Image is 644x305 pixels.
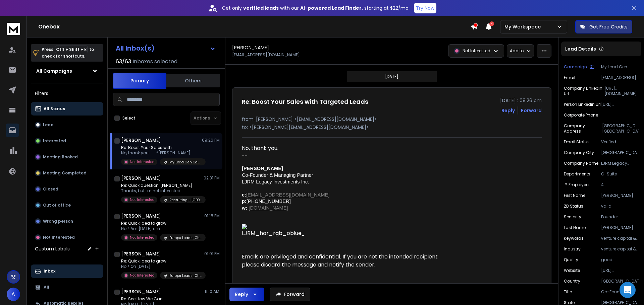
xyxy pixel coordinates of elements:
b: e: [242,192,246,198]
button: A [7,288,20,301]
p: Wrong person [43,219,73,224]
b: p: [242,199,247,204]
p: [URL][DOMAIN_NAME] [601,268,639,273]
p: Not Interested [130,159,155,164]
p: Re: Quick question, [PERSON_NAME] [121,183,202,188]
h1: [PERSON_NAME] [121,175,161,181]
p: Re: Quick idea to grow [121,221,202,226]
p: 01:01 PM [204,251,220,256]
button: Out of office [31,199,103,212]
p: Not Interested [463,48,490,54]
p: My Lead Gen Campaign_10x [169,160,202,165]
p: Industry [564,246,581,252]
p: Press to check for shortcuts. [42,46,94,60]
button: Primary [113,73,166,89]
button: Reply [501,107,515,114]
p: to: <[PERSON_NAME][EMAIL_ADDRESS][DOMAIN_NAME]> [242,124,542,131]
h1: [PERSON_NAME] [121,250,161,257]
strong: AI-powered Lead Finder, [300,5,363,11]
p: [EMAIL_ADDRESS][DOMAIN_NAME] [601,75,639,80]
h1: [PERSON_NAME] [232,44,269,51]
p: [DATE] : 09:26 pm [500,97,542,104]
button: Interested [31,134,103,148]
p: Try Now [416,5,434,11]
span: 4 [489,21,494,26]
p: Re: Boost Your Sales with [121,145,202,150]
p: venture capital & private equity principals, smb investment, venture capital, business advisory, ... [601,236,639,241]
p: C-Suite [601,171,639,177]
p: Lead [43,122,54,128]
p: Europe Leads_ChatGpt_Copy [169,235,202,240]
p: Add to [510,48,524,54]
p: Not Interested [43,235,75,240]
div: No, thank you. [242,144,438,152]
label: Select [122,116,136,121]
p: 02:31 PM [204,175,220,181]
h1: Onebox [38,23,471,31]
p: Not Interested [130,273,155,278]
p: Company City [564,150,594,155]
p: [EMAIL_ADDRESS][DOMAIN_NAME] [232,52,300,58]
p: My Lead Gen Campaign_10x [601,64,639,70]
p: Not Interested [130,197,155,202]
button: Meeting Booked [31,150,103,164]
p: ZB Status [564,204,583,209]
p: good [601,257,639,262]
p: 4 [601,182,639,187]
p: [GEOGRAPHIC_DATA], [GEOGRAPHIC_DATA], [GEOGRAPHIC_DATA] [602,123,639,134]
p: 01:18 PM [204,213,220,219]
p: LJRM Legacy Investments [601,161,639,166]
p: Keywords [564,236,584,241]
a: [EMAIL_ADDRESS][DOMAIN_NAME] [246,192,329,198]
button: Closed [31,182,103,196]
p: Title [564,289,572,295]
p: [PERSON_NAME] [601,193,639,198]
img: LJRM_hor_rgb_oblue_dkgry.png [242,224,304,245]
p: # Employees [564,182,591,187]
p: 11:10 AM [205,289,220,294]
p: Recruiting - [GEOGRAPHIC_DATA] 1st tier [169,198,202,203]
p: All Status [44,106,65,111]
p: Get Free Credits [589,23,628,30]
h3: Custom Labels [35,245,70,252]
p: Europe Leads_ChatGpt_Copy [169,273,202,278]
p: No > Am [DATE] um [121,226,202,231]
span: LJRM Legacy Investments Inc. [242,179,309,184]
p: [GEOGRAPHIC_DATA] [601,279,639,284]
p: My Workspace [504,23,543,30]
p: Co-Founder & Managing Partner [601,289,639,295]
div: Reply [235,291,248,298]
img: logo [7,23,20,35]
p: Founder [601,214,639,220]
p: Verified [601,139,639,145]
p: Out of office [43,203,71,208]
h1: [PERSON_NAME] [121,137,161,144]
p: from: [PERSON_NAME] <[EMAIL_ADDRESS][DOMAIN_NAME]> [242,116,542,123]
p: valid [601,204,639,209]
p: Website [564,268,580,273]
h1: All Inbox(s) [116,45,155,52]
span: 63 / 63 [116,58,131,66]
h3: Filters [31,89,103,98]
button: Forward [270,288,310,301]
button: Reply [229,288,264,301]
button: All [31,281,103,294]
font: Emails are privileged and confidential. If you are not the intended recipient please discard the ... [242,253,439,269]
p: [PERSON_NAME] [601,225,639,230]
p: Departments [564,171,590,177]
p: All [44,285,49,290]
p: Email [564,75,575,80]
p: Re: See How We Can [121,296,202,302]
font: Co-Founder & Managing Partner [242,172,313,178]
p: Country [564,279,580,284]
h1: [PERSON_NAME] [121,288,161,295]
p: -- [242,152,438,159]
p: Get only with our starting at $22/mo [222,5,409,11]
p: [DATE] [385,74,398,79]
span: Ctrl + Shift + k [55,46,88,53]
p: Seniority [564,214,581,220]
p: [URL][DOMAIN_NAME][PERSON_NAME] [601,102,639,107]
h1: All Campaigns [36,68,72,74]
a: [DOMAIN_NAME] [249,205,288,211]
